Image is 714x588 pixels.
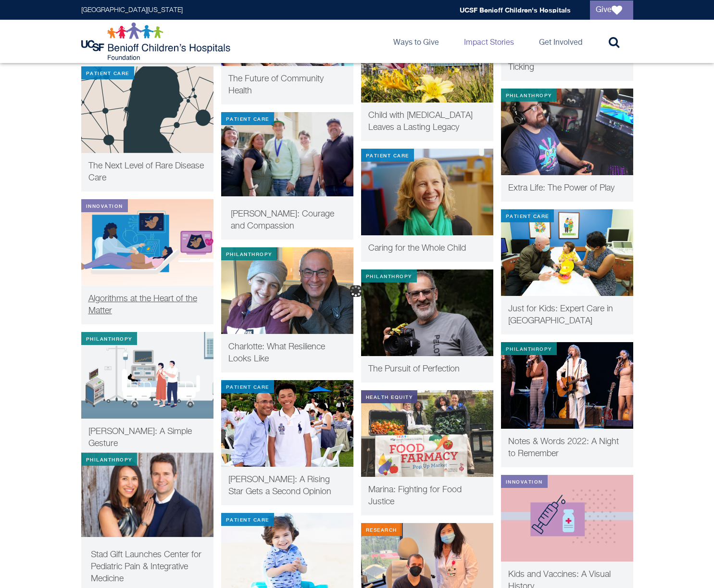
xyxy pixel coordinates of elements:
[508,437,619,458] span: Notes & Words 2022: A Night to Remember
[508,184,614,192] span: Extra Life: The Power of Play
[228,475,331,496] span: [PERSON_NAME]: A Rising Star Gets a Second Opinion
[501,89,557,102] div: Philanthropy
[501,209,633,334] a: Patient Care Walnut Creek facility Just for Kids: Expert Care in [GEOGRAPHIC_DATA]
[81,332,213,457] a: Philanthropy A life-changing experience inspires a grateful family to give back [PERSON_NAME]: A ...
[221,380,274,393] div: Patient Care
[361,269,493,383] a: Philanthropy The Pursuit of Perfection Dr. Corey Raffel The Pursuit of Perfection
[590,0,633,20] a: Give
[221,112,353,240] a: Patient Care Jesse and his family [PERSON_NAME]: Courage and Compassion
[501,89,633,175] img: Extra Life: The Power of Play
[221,247,277,260] div: Philanthropy
[368,111,473,132] span: Child with [MEDICAL_DATA] Leaves a Lasting Legacy
[501,475,548,488] div: Innovation
[81,66,213,192] a: Patient Care JDM thumb The Next Level of Rare Disease Care
[361,16,493,141] a: Philanthropy Randie Baruh inset, Mission Bay campus Child with [MEDICAL_DATA] Leaves a Lasting Le...
[361,149,414,162] div: Patient Care
[368,244,466,253] span: Caring for the Whole Child
[221,247,353,372] a: Philanthropy Charlotte with her doctor Charlotte: What Resilience Looks Like
[361,390,493,477] img: Food Farmacy group
[361,149,493,262] a: Patient Care Jenifer Matthews, MD Caring for the Whole Child
[531,20,590,63] a: Get Involved
[81,332,213,419] img: A life-changing experience inspires a grateful family to give back
[221,380,353,505] a: Patient Care Xavier and Dr. Pandya [PERSON_NAME]: A Rising Star Gets a Second Opinion
[361,390,493,515] a: Health Equity Food Farmacy group Marina: Fighting for Food Justice
[81,199,213,324] a: Innovation Algorithm of the Heart thumbnail Algorithms at the Heart of the Matter
[81,66,213,153] img: JDM thumb
[501,89,633,202] a: Philanthropy Extra Life: The Power of Play Extra Life: The Power of Play
[221,380,353,467] img: Xavier and Dr. Pandya
[501,209,554,222] div: Patient Care
[501,475,633,562] img: History of Childhood Vaccines
[361,149,493,235] img: Jenifer Matthews, MD
[81,453,213,537] img: Stad Gift
[88,162,204,182] span: The Next Level of Rare Disease Care
[81,199,213,286] img: Algorithm of the Heart thumbnail
[231,210,334,230] span: [PERSON_NAME]: Courage and Compassion
[91,550,201,583] span: Stad Gift Launches Center for Pediatric Pain & Integrative Medicine
[228,343,325,363] span: Charlotte: What Resilience Looks Like
[361,523,402,536] div: Research
[361,16,493,102] img: Randie Baruh inset, Mission Bay campus
[81,66,134,79] div: Patient Care
[88,294,197,315] span: Algorithms at the Heart of the Matter
[81,453,137,466] div: Philanthropy
[81,199,128,212] div: Innovation
[221,112,274,125] div: Patient Care
[508,305,613,325] span: Just for Kids: Expert Care in [GEOGRAPHIC_DATA]
[501,209,633,296] img: Walnut Creek facility
[221,513,274,526] div: Patient Care
[361,390,418,403] div: Health Equity
[501,342,633,467] a: Philanthropy Beck performs with Oakland School for the Arts at Notes & Words 2022 at the Fox Thea...
[508,51,618,72] span: Climate Change: The Clock is Ticking
[228,75,324,95] span: The Future of Community Health
[501,342,633,429] img: Beck performs with Oakland School for the Arts at Notes & Words 2022 at the Fox Theater
[81,332,137,345] div: Philanthropy
[386,20,447,63] a: Ways to Give
[361,269,493,356] img: The Pursuit of Perfection Dr. Corey Raffel
[81,22,233,61] img: Logo for UCSF Benioff Children's Hospitals Foundation
[221,247,353,334] img: Charlotte with her doctor
[88,427,192,448] span: [PERSON_NAME]: A Simple Gesture
[456,20,522,63] a: Impact Stories
[501,342,557,355] div: Philanthropy
[368,365,460,373] span: The Pursuit of Perfection
[460,6,571,14] a: UCSF Benioff Children's Hospitals
[221,112,353,196] img: Jesse and his family
[368,486,462,506] span: Marina: Fighting for Food Justice
[361,269,417,282] div: Philanthropy
[81,7,183,13] a: [GEOGRAPHIC_DATA][US_STATE]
